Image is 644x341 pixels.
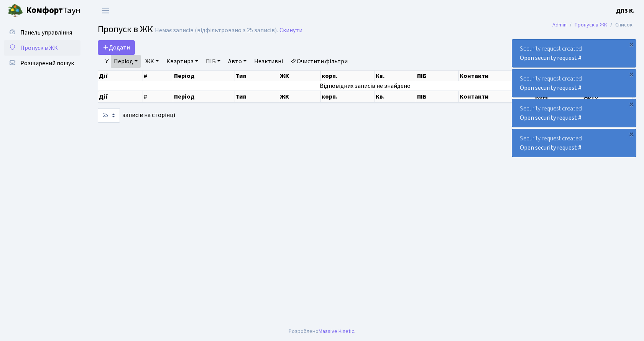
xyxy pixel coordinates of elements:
[173,91,235,102] th: Період
[98,108,120,123] select: записів на сторінці
[512,99,636,127] div: Security request created
[459,71,534,81] th: Контакти
[155,27,278,34] div: Немає записів (відфільтровано з 25 записів).
[616,6,635,15] a: ДП3 К.
[512,40,636,67] div: Security request created
[20,59,74,68] span: Розширений пошук
[628,130,635,138] div: ×
[375,91,416,102] th: Кв.
[416,91,459,102] th: ПІБ
[20,28,72,37] span: Панель управління
[203,55,223,68] a: ПІБ
[4,56,80,71] a: Розширений пошук
[520,114,582,122] a: Open security request #
[4,40,80,56] a: Пропуск в ЖК
[416,71,459,81] th: ПІБ
[375,71,416,81] th: Кв.
[279,91,321,102] th: ЖК
[321,71,375,81] th: корп.
[8,3,23,18] img: logo.png
[628,100,635,108] div: ×
[98,108,175,123] label: записів на сторінці
[26,4,63,16] b: Комфорт
[98,23,153,36] span: Пропуск в ЖК
[512,129,636,157] div: Security request created
[98,81,632,91] td: Відповідних записів не знайдено
[103,43,130,52] span: Додати
[459,91,534,102] th: Контакти
[173,71,235,81] th: Період
[142,55,162,68] a: ЖК
[143,71,173,81] th: #
[4,25,80,40] a: Панель управління
[98,91,143,102] th: Дії
[96,4,115,17] button: Переключити навігацію
[235,91,279,102] th: Тип
[251,55,286,68] a: Неактивні
[512,69,636,97] div: Security request created
[279,71,321,81] th: ЖК
[321,91,375,102] th: корп.
[520,84,582,92] a: Open security request #
[287,55,351,68] a: Очистити фільтри
[319,327,354,335] a: Massive Kinetic
[628,40,635,48] div: ×
[20,44,58,52] span: Пропуск в ЖК
[289,327,355,336] div: Розроблено .
[628,70,635,78] div: ×
[98,40,135,55] a: Додати
[98,71,143,81] th: Дії
[143,91,173,102] th: #
[616,7,635,15] b: ДП3 К.
[520,54,582,62] a: Open security request #
[225,55,250,68] a: Авто
[163,55,201,68] a: Квартира
[520,143,582,152] a: Open security request #
[111,55,141,68] a: Період
[26,4,80,17] span: Таун
[279,27,302,34] a: Скинути
[235,71,279,81] th: Тип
